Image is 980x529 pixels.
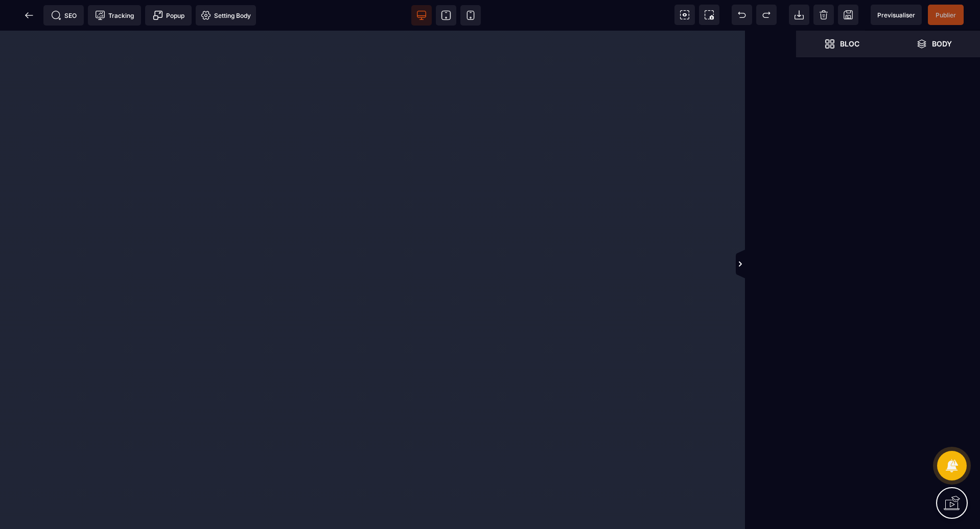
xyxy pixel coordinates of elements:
strong: Body [932,40,952,47]
span: Publier [936,11,956,19]
span: Preview [871,5,922,25]
span: Screenshot [699,5,719,25]
span: Popup [153,10,184,20]
span: Open Blocks [796,31,888,57]
span: Open Layer Manager [888,31,980,57]
strong: Bloc [840,40,859,47]
span: Setting Body [201,10,251,20]
span: Previsualiser [877,11,915,19]
span: View components [674,5,695,25]
span: Tracking [95,10,134,20]
span: SEO [51,10,77,20]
